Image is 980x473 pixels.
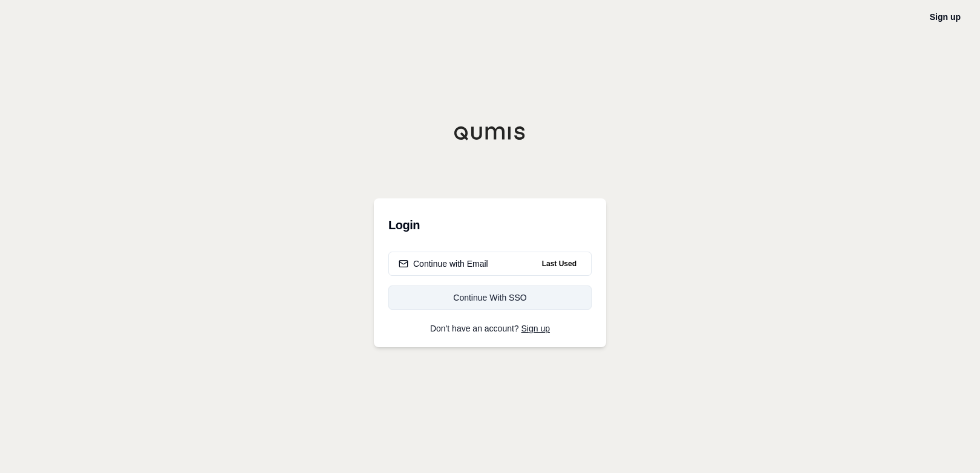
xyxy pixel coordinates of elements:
p: Don't have an account? [388,324,592,333]
img: Qumis [454,126,526,140]
a: Continue With SSO [388,285,592,310]
div: Continue with Email [399,258,488,270]
div: Continue With SSO [399,292,581,304]
button: Continue with EmailLast Used [388,252,592,276]
a: Sign up [930,12,961,22]
a: Sign up [521,324,550,333]
span: Last Used [537,256,581,271]
h3: Login [388,213,592,237]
